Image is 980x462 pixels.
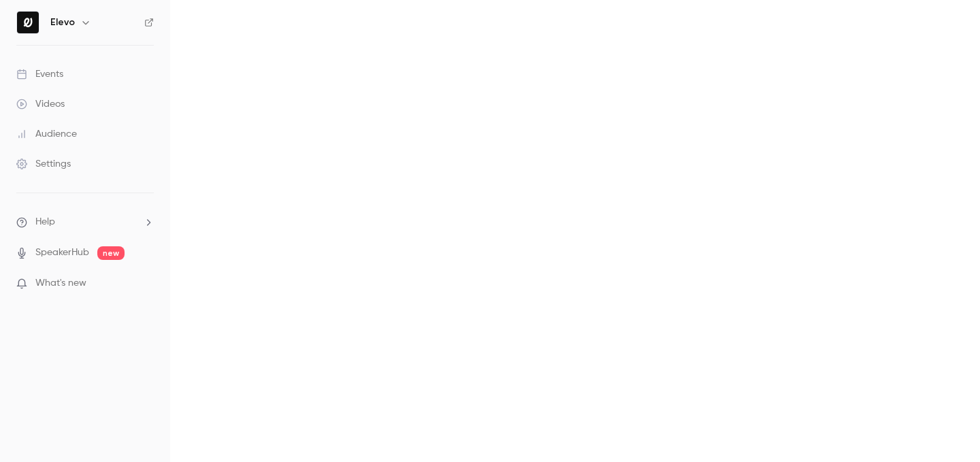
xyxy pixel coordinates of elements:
[35,215,55,229] span: Help
[16,157,71,171] div: Settings
[17,12,39,33] img: Elevo
[35,246,89,260] a: SpeakerHub
[50,16,75,29] h6: Elevo
[35,276,86,291] span: What's new
[16,97,65,111] div: Videos
[16,67,63,81] div: Events
[97,246,125,260] span: new
[16,127,77,141] div: Audience
[16,215,154,229] li: help-dropdown-opener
